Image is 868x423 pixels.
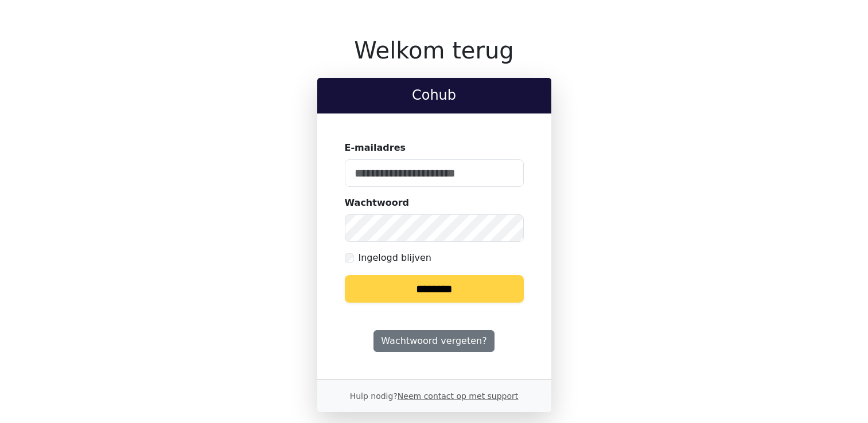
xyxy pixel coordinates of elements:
label: Wachtwoord [345,196,410,210]
a: Neem contact op met support [398,391,518,401]
h1: Welkom terug [317,37,551,64]
small: Hulp nodig? [350,391,519,401]
label: Ingelogd blijven [359,251,431,265]
a: Wachtwoord vergeten? [373,330,494,352]
label: E-mailadres [345,141,406,155]
h2: Cohub [326,87,542,104]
